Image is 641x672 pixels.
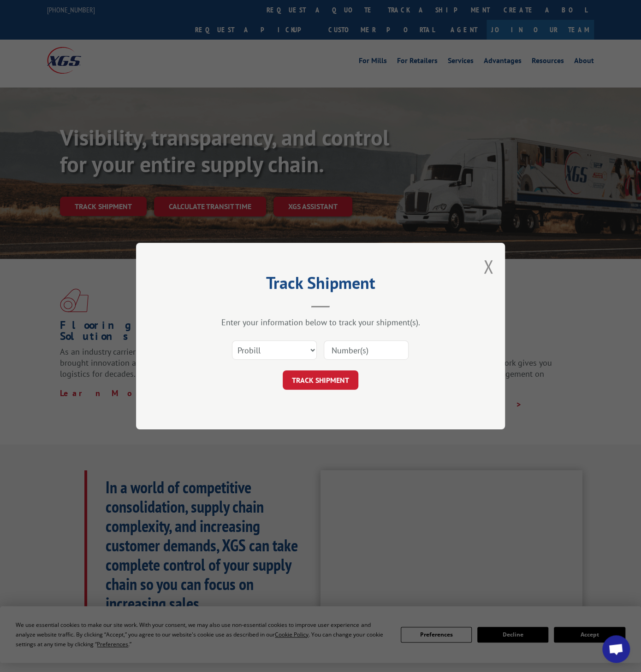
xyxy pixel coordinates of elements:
[483,254,493,279] button: Close modal
[602,635,630,663] div: Open chat
[324,340,409,360] input: Number(s)
[283,370,358,390] button: TRACK SHIPMENT
[182,276,459,294] h2: Track Shipment
[182,317,459,327] div: Enter your information below to track your shipment(s).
